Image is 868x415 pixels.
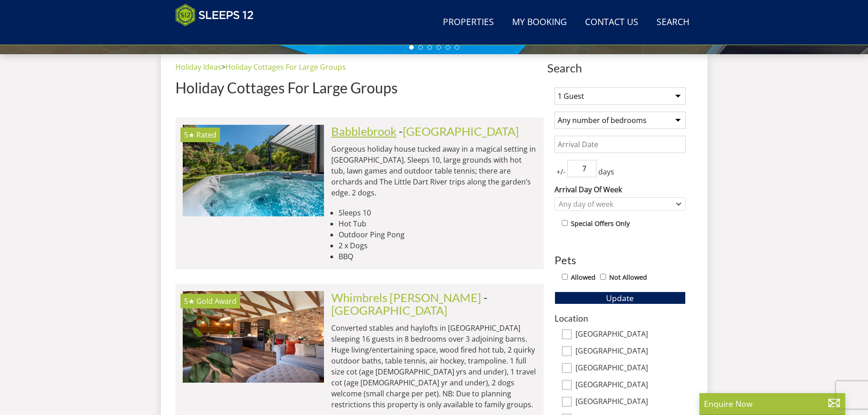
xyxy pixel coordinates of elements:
label: [GEOGRAPHIC_DATA] [575,397,686,407]
label: [GEOGRAPHIC_DATA] [575,364,686,374]
img: whimbrels-barton-somerset-accommodation-home-holiday-sleeping-9.original.jpg [183,291,324,382]
label: [GEOGRAPHIC_DATA] [575,330,686,340]
label: Special Offers Only [571,219,630,229]
a: Babblebrook [331,124,396,138]
a: My Booking [508,12,570,33]
a: Holiday Cottages For Large Groups [226,62,346,72]
span: Update [606,292,634,303]
span: Whimbrels Barton has a 5 star rating under the Quality in Tourism Scheme [184,296,195,306]
label: Not Allowed [609,272,647,282]
label: Arrival Day Of Week [555,184,686,195]
iframe: Customer reviews powered by Trustpilot [171,32,267,40]
span: Rated [196,130,216,140]
h3: Location [555,313,686,323]
a: Search [653,12,693,33]
a: Holiday Ideas [175,62,221,72]
button: Update [555,292,686,304]
li: Sleeps 10 [339,207,536,218]
a: 5★ Gold Award [183,291,324,382]
li: 2 x Dogs [339,240,536,251]
span: Search [547,61,693,74]
label: [GEOGRAPHIC_DATA] [575,380,686,390]
a: Properties [439,12,498,33]
label: Allowed [571,272,596,282]
li: BBQ [339,251,536,262]
img: Sleeps 12 [175,4,254,26]
h3: Pets [555,254,686,266]
span: - [399,124,519,138]
img: babblebrook-devon-holiday-accommodation-home-sleeps-11.original.jpg [183,125,324,216]
div: Combobox [555,197,686,211]
span: Whimbrels Barton has been awarded a Gold Award by Visit England [196,296,236,306]
a: Whimbrels [PERSON_NAME] [331,291,481,304]
a: Contact Us [581,12,642,33]
span: > [221,62,226,72]
li: Hot Tub [339,218,536,229]
span: days [596,166,616,177]
h1: Holiday Cottages For Large Groups [175,80,544,96]
input: Arrival Date [555,136,686,153]
p: Converted stables and haylofts in [GEOGRAPHIC_DATA] sleeping 16 guests in 8 bedrooms over 3 adjoi... [331,323,536,410]
span: Babblebrook has a 5 star rating under the Quality in Tourism Scheme [184,130,195,140]
a: [GEOGRAPHIC_DATA] [403,124,519,138]
a: [GEOGRAPHIC_DATA] [331,303,447,317]
span: +/- [555,166,567,177]
div: Any day of week [556,199,674,209]
p: Enquire Now [704,398,841,410]
span: - [331,291,488,317]
a: 5★ Rated [183,125,324,216]
li: Outdoor Ping Pong [339,229,536,240]
label: [GEOGRAPHIC_DATA] [575,347,686,357]
p: Gorgeous holiday house tucked away in a magical setting in [GEOGRAPHIC_DATA]. Sleeps 10, large gr... [331,143,536,198]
